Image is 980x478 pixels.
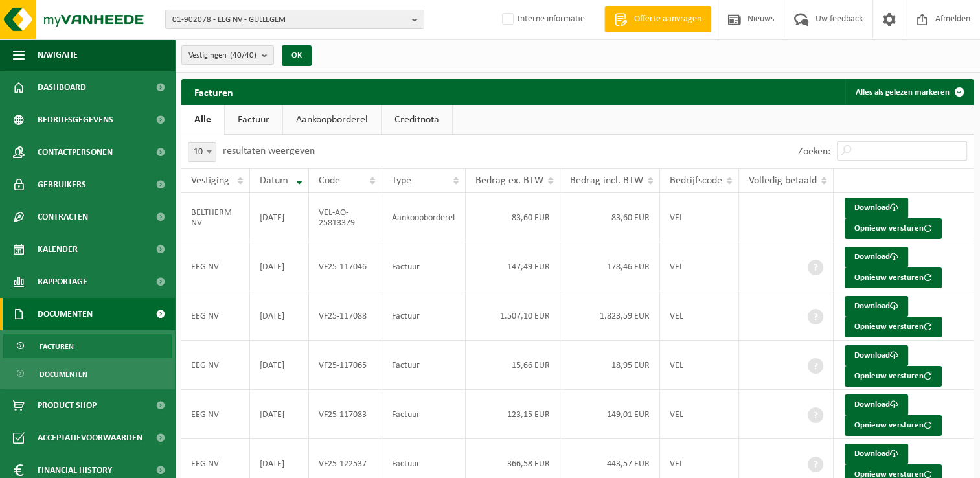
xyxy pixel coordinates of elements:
[670,176,722,186] span: Bedrijfscode
[466,291,560,341] td: 1.507,10 EUR
[560,341,660,390] td: 18,95 EUR
[38,39,78,71] span: Navigatie
[382,193,466,242] td: Aankoopborderel
[40,334,74,359] span: Facturen
[181,291,250,341] td: EEG NV
[309,242,382,291] td: VF25-117046
[250,390,309,439] td: [DATE]
[181,45,274,65] button: Vestigingen(40/40)
[38,422,142,454] span: Acceptatievoorwaarden
[38,168,86,201] span: Gebruikers
[283,105,381,135] a: Aankoopborderel
[181,242,250,291] td: EEG NV
[560,390,660,439] td: 149,01 EUR
[181,79,246,104] h2: Facturen
[845,79,972,105] button: Alles als gelezen markeren
[191,176,229,186] span: Vestiging
[845,345,908,366] a: Download
[560,193,660,242] td: 83,60 EUR
[188,142,216,162] span: 10
[40,362,87,387] span: Documenten
[749,176,817,186] span: Volledig betaald
[188,46,256,65] span: Vestigingen
[845,415,942,436] button: Opnieuw versturen
[230,51,256,60] count: (40/40)
[38,71,86,104] span: Dashboard
[282,45,312,66] button: OK
[845,366,942,387] button: Opnieuw versturen
[466,193,560,242] td: 83,60 EUR
[38,104,113,136] span: Bedrijfsgegevens
[38,266,87,298] span: Rapportage
[38,201,88,233] span: Contracten
[382,291,466,341] td: Factuur
[181,390,250,439] td: EEG NV
[660,291,739,341] td: VEL
[250,291,309,341] td: [DATE]
[181,193,250,242] td: BELTHERM NV
[319,176,340,186] span: Code
[309,291,382,341] td: VF25-117088
[560,291,660,341] td: 1.823,59 EUR
[845,247,908,267] a: Download
[466,242,560,291] td: 147,49 EUR
[225,105,282,135] a: Factuur
[172,10,407,30] span: 01-902078 - EEG NV - GULLEGEM
[260,176,288,186] span: Datum
[188,143,216,161] span: 10
[466,341,560,390] td: 15,66 EUR
[466,390,560,439] td: 123,15 EUR
[38,233,78,266] span: Kalender
[382,341,466,390] td: Factuur
[38,298,93,330] span: Documenten
[382,242,466,291] td: Factuur
[250,193,309,242] td: [DATE]
[250,242,309,291] td: [DATE]
[181,105,224,135] a: Alle
[475,176,543,186] span: Bedrag ex. BTW
[845,218,942,239] button: Opnieuw versturen
[604,6,711,32] a: Offerte aanvragen
[223,146,315,156] label: resultaten weergeven
[382,390,466,439] td: Factuur
[250,341,309,390] td: [DATE]
[845,267,942,288] button: Opnieuw versturen
[38,136,113,168] span: Contactpersonen
[165,10,424,29] button: 01-902078 - EEG NV - GULLEGEM
[3,334,172,358] a: Facturen
[845,317,942,337] button: Opnieuw versturen
[499,10,585,29] label: Interne informatie
[845,198,908,218] a: Download
[309,341,382,390] td: VF25-117065
[660,341,739,390] td: VEL
[392,176,411,186] span: Type
[798,146,830,157] label: Zoeken:
[660,193,739,242] td: VEL
[845,444,908,464] a: Download
[845,296,908,317] a: Download
[845,394,908,415] a: Download
[631,13,705,26] span: Offerte aanvragen
[660,390,739,439] td: VEL
[382,105,452,135] a: Creditnota
[660,242,739,291] td: VEL
[309,390,382,439] td: VF25-117083
[309,193,382,242] td: VEL-AO-25813379
[38,389,97,422] span: Product Shop
[181,341,250,390] td: EEG NV
[560,242,660,291] td: 178,46 EUR
[3,361,172,386] a: Documenten
[570,176,643,186] span: Bedrag incl. BTW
